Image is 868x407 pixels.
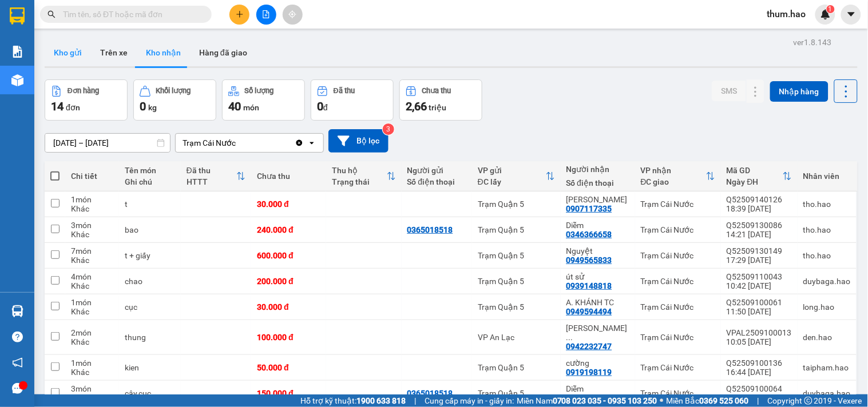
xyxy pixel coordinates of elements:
[641,277,715,286] div: Trạm Cái Nước
[12,332,23,342] span: question-circle
[566,358,629,368] div: cường
[641,199,715,209] div: Trạm Cái Nước
[71,230,113,239] div: Khác
[407,166,466,175] div: Người gửi
[181,161,251,191] th: Toggle SortBy
[283,5,303,25] button: aim
[803,171,851,181] div: Nhân viên
[257,333,320,342] div: 100.000 đ
[71,328,113,337] div: 2 món
[566,298,629,307] div: A. KHÁNH TC
[156,87,191,95] div: Khối lượng
[566,272,629,281] div: út sử
[399,79,482,121] button: Chưa thu2,66 triệu
[125,277,175,286] div: chao
[566,195,629,204] div: trần văn doanh
[71,337,113,346] div: Khác
[478,389,555,398] div: Trạm Quận 5
[257,277,320,286] div: 200.000 đ
[429,103,446,112] span: triệu
[641,166,706,175] div: VP nhận
[727,256,792,265] div: 17:29 [DATE]
[307,138,316,147] svg: open
[566,256,612,265] div: 0949565833
[222,79,305,121] button: Số lượng40món
[660,398,664,403] span: ⚪️
[71,393,113,402] div: Khác
[311,79,394,121] button: Đã thu0đ
[566,221,629,230] div: Diễm
[566,333,573,342] span: ...
[245,87,274,95] div: Số lượng
[566,178,629,187] div: Số điện thoại
[125,302,175,312] div: cục
[727,221,792,230] div: Q52509130086
[12,357,23,368] span: notification
[257,302,320,312] div: 30.000 đ
[71,384,113,393] div: 3 món
[257,225,320,234] div: 240.000 đ
[804,397,812,405] span: copyright
[407,225,453,234] div: 0365018518
[47,10,56,18] span: search
[829,5,833,13] span: 1
[63,8,198,21] input: Tìm tên, số ĐT hoặc mã đơn
[68,87,99,95] div: Đơn hàng
[727,246,792,256] div: Q52509130149
[257,171,320,181] div: Chưa thu
[332,177,386,186] div: Trạng thái
[125,225,175,234] div: bao
[12,383,23,394] span: message
[517,394,657,407] span: Miền Nam
[641,302,715,312] div: Trạm Cái Nước
[45,79,128,121] button: Đơn hàng14đơn
[803,251,851,260] div: tho.hao
[257,389,320,398] div: 150.000 đ
[566,342,612,351] div: 0942232747
[478,302,555,312] div: Trạm Quận 5
[566,324,629,342] div: Trần Mộng Nghi
[414,394,416,407] span: |
[51,99,64,113] span: 14
[566,230,612,239] div: 0346366658
[317,99,323,113] span: 0
[229,5,249,25] button: plus
[140,99,146,113] span: 0
[727,195,792,204] div: Q52509140126
[187,166,236,175] div: Đã thu
[11,305,23,317] img: warehouse-icon
[383,123,394,135] sup: 3
[183,137,236,149] div: Trạm Cái Nước
[10,7,25,25] img: logo-vxr
[71,358,113,368] div: 1 món
[566,384,629,393] div: Diễm
[236,10,244,18] span: plus
[566,393,612,402] div: 0346366658
[148,103,157,112] span: kg
[45,134,170,152] input: Select a date range.
[326,161,401,191] th: Toggle SortBy
[727,358,792,368] div: Q52509100136
[727,337,792,346] div: 10:05 [DATE]
[125,177,175,186] div: Ghi chú
[770,81,829,102] button: Nhập hàng
[635,161,721,191] th: Toggle SortBy
[566,246,629,256] div: Nguyệt
[712,81,746,101] button: SMS
[727,272,792,281] div: Q52509110043
[237,137,238,149] input: Selected Trạm Cái Nước.
[125,199,175,209] div: t
[228,99,241,113] span: 40
[300,394,406,407] span: Hỗ trợ kỹ thuật:
[727,328,792,337] div: VPAL2509100013
[846,9,857,19] span: caret-down
[190,39,256,66] button: Hàng đã giao
[758,394,759,407] span: |
[758,7,815,21] span: thum.hao
[641,225,715,234] div: Trạm Cái Nước
[803,363,851,372] div: taipham.hao
[137,39,190,66] button: Kho nhận
[727,384,792,393] div: Q52509100064
[71,281,113,290] div: Khác
[803,225,851,234] div: tho.hao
